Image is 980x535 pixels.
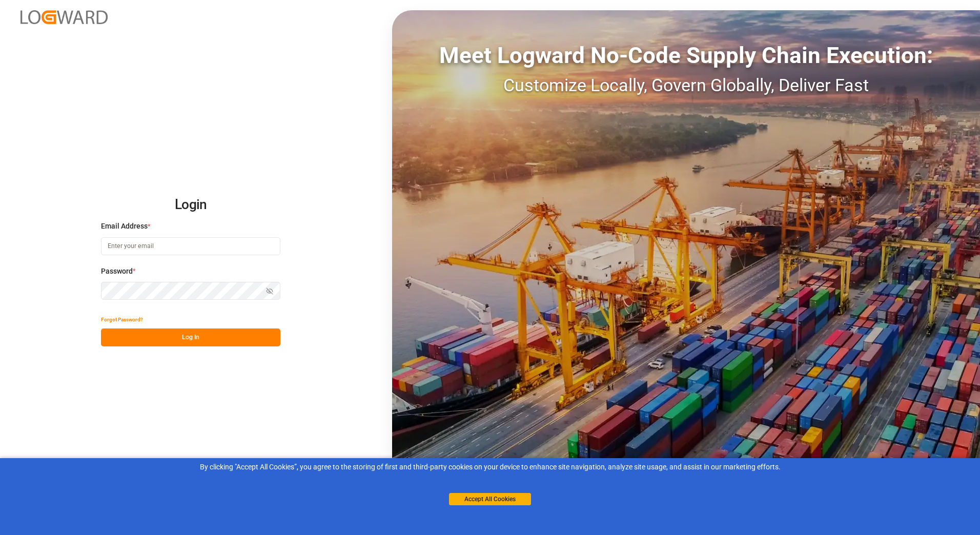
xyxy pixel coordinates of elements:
button: Forgot Password? [101,311,143,328]
input: Enter your email [101,237,280,255]
h2: Login [101,189,280,221]
div: By clicking "Accept All Cookies”, you agree to the storing of first and third-party cookies on yo... [7,462,973,472]
span: Email Address [101,221,148,232]
button: Accept All Cookies [449,493,531,505]
div: Customize Locally, Govern Globally, Deliver Fast [392,72,980,98]
div: Meet Logward No-Code Supply Chain Execution: [392,38,980,72]
img: Logward_new_orange.png [21,10,108,24]
button: Log In [101,328,280,346]
span: Password [101,266,133,277]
